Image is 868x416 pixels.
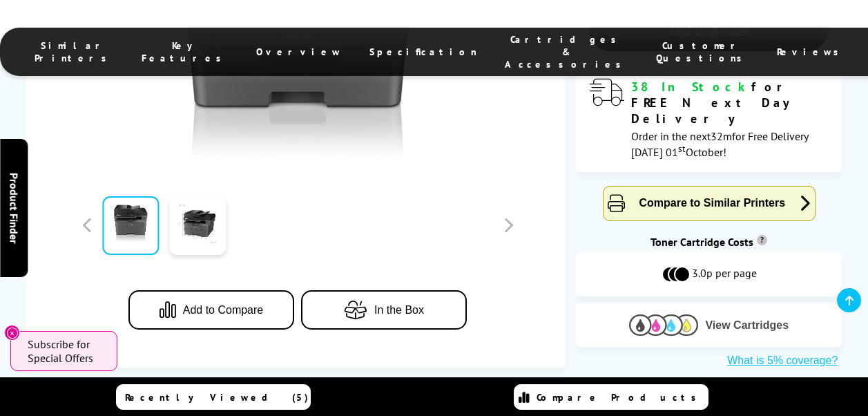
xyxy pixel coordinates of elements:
img: Cartridges [629,314,698,336]
span: 38 In Stock [631,79,751,95]
span: Add to Compare [183,304,264,316]
button: Add to Compare [128,290,294,330]
span: Similar Printers [35,39,114,64]
div: for FREE Next Day Delivery [631,79,828,126]
button: View Cartridges [586,314,831,337]
span: Product Finder [7,173,21,244]
div: modal_delivery [590,79,828,158]
a: Recently Viewed (5) [116,384,311,410]
span: Overview [256,46,342,58]
span: Compare to Similar Printers [639,197,785,209]
span: Reviews [777,46,846,58]
span: 32m [711,129,732,143]
span: Cartridges & Accessories [505,33,628,70]
span: Key Features [142,39,229,64]
a: Compare Products [514,384,708,410]
span: Order in the next for Free Delivery [DATE] 01 October! [631,129,808,159]
button: What is 5% coverage? [723,354,842,368]
span: In the Box [374,304,424,316]
div: Toner Cartridge Costs [576,235,842,249]
span: View Cartridges [705,319,789,332]
button: Compare to Similar Printers [604,187,815,220]
span: Specification [369,46,477,58]
span: Subscribe for Special Offers [28,337,104,365]
sup: Cost per page [757,235,767,245]
span: 3.0p per page [692,266,757,283]
span: Customer Questions [656,39,749,64]
sup: st [678,142,686,155]
span: Compare Products [537,391,704,404]
span: Recently Viewed (5) [125,391,309,404]
button: In the Box [301,290,467,330]
button: Close [4,325,20,341]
